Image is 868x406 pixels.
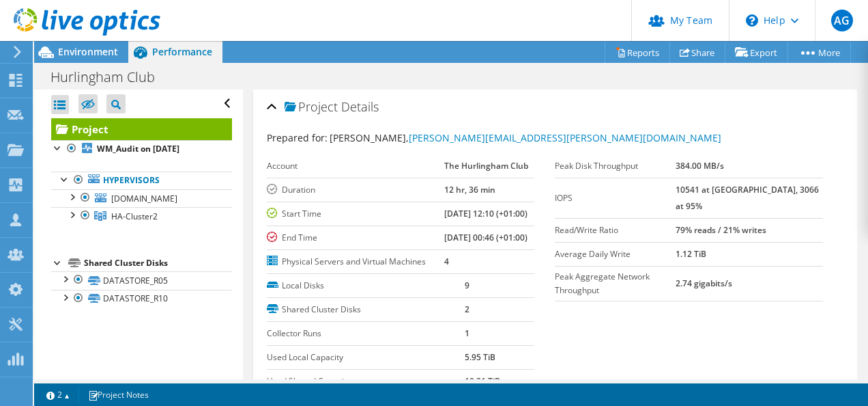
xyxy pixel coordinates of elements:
[669,42,725,63] a: Share
[111,211,158,222] span: HA-Cluster2
[111,193,177,204] span: [DOMAIN_NAME]
[409,131,721,144] a: [PERSON_NAME][EMAIL_ADDRESS][PERSON_NAME][DOMAIN_NAME]
[676,224,766,236] b: 79% reads / 21% writes
[555,191,676,205] label: IOPS
[330,131,721,144] span: [PERSON_NAME],
[787,42,851,63] a: More
[152,45,212,58] span: Performance
[58,45,118,58] span: Environment
[725,42,788,63] a: Export
[97,143,179,154] b: WM_Audit on [DATE]
[51,207,232,225] a: HA-Cluster2
[676,184,819,212] b: 10541 at [GEOGRAPHIC_DATA], 3066 at 95%
[444,160,528,172] b: The Hurlingham Club
[84,255,232,271] div: Shared Cluster Disks
[267,303,465,316] label: Shared Cluster Disks
[746,14,758,27] svg: \n
[267,375,465,388] label: Used Shared Capacity
[267,279,465,293] label: Local Disks
[51,172,232,189] a: Hypervisors
[444,232,527,243] b: [DATE] 00:46 (+01:00)
[285,100,338,114] span: Project
[555,247,676,261] label: Average Daily Write
[831,10,853,31] span: AG
[51,140,232,158] a: WM_Audit on [DATE]
[78,386,158,403] a: Project Notes
[555,224,676,237] label: Read/Write Ratio
[267,255,445,269] label: Physical Servers and Virtual Machines
[555,159,676,173] label: Peak Disk Throughput
[465,303,469,315] b: 2
[44,70,176,85] h1: Hurlingham Club
[676,160,724,172] b: 384.00 MB/s
[465,327,469,339] b: 1
[676,248,706,260] b: 1.12 TiB
[444,184,495,195] b: 12 hr, 36 min
[465,351,495,363] b: 5.95 TiB
[267,327,465,340] label: Collector Runs
[267,183,445,197] label: Duration
[51,118,232,140] a: Project
[465,375,500,387] b: 10.31 TiB
[444,256,449,267] b: 4
[676,278,732,289] b: 2.74 gigabits/s
[37,386,79,403] a: 2
[267,159,445,173] label: Account
[465,280,469,291] b: 9
[341,98,379,115] span: Details
[51,271,232,289] a: DATASTORE_R05
[51,189,232,207] a: [DOMAIN_NAME]
[267,351,465,364] label: Used Local Capacity
[555,270,676,297] label: Peak Aggregate Network Throughput
[267,131,328,144] label: Prepared for:
[267,231,445,245] label: End Time
[51,290,232,308] a: DATASTORE_R10
[444,208,527,219] b: [DATE] 12:10 (+01:00)
[267,207,445,221] label: Start Time
[605,42,670,63] a: Reports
